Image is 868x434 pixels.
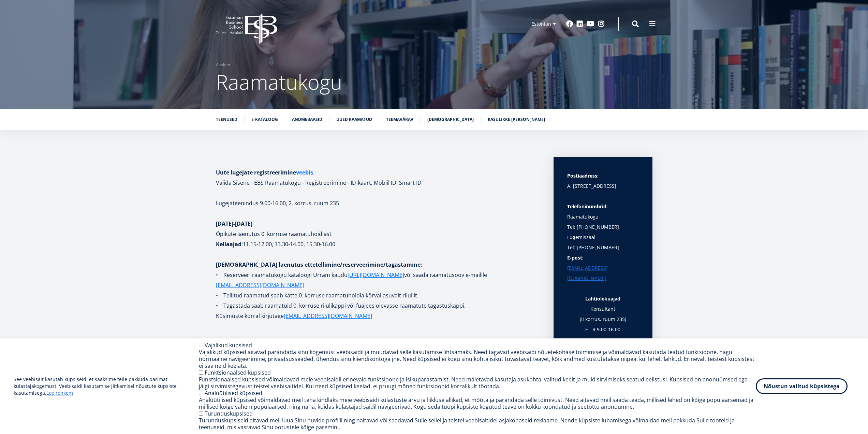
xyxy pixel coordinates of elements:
[567,172,599,179] strong: Postiaadress:
[199,349,756,369] div: Vajalikud küpsised aitavad parandada sinu kogemust veebisaidil ja muudavad selle kasutamise lihts...
[567,222,639,242] p: Tel: [PHONE_NUMBER] Lugemissaal
[14,376,199,396] p: See veebisait kasutab küpsiseid, et saaksime teile pakkuda parimat külastajakogemust. Veebisaidi ...
[216,261,422,268] strong: [DEMOGRAPHIC_DATA] laenutus ettetellimine/reserveerimine/tagastamine:
[567,254,584,261] strong: E-post:
[216,280,304,290] a: [EMAIL_ADDRESS][DOMAIN_NAME]
[598,20,605,27] a: Instagram
[216,220,252,227] strong: [DATE]-[DATE]
[567,203,608,210] strong: Telefoninumbrid:
[292,116,322,123] a: Andmebaasid
[243,240,335,248] b: 11.15-12.00, 13.30-14.00, 15.30-16.00
[567,304,639,345] p: Konsultant (II korrus, ruum 235) E - R 9.00-16.00
[216,229,540,260] p: :
[756,378,848,394] button: Nõustun valitud küpsistega
[567,201,639,222] p: Raamatukogu
[205,341,252,349] label: Vajalikud küpsised
[566,20,573,27] a: Facebook
[216,116,237,123] a: Teenused
[251,116,278,123] a: E-kataloog
[336,116,372,123] a: Uued raamatud
[284,311,372,321] a: [EMAIL_ADDRESS][DOMAIN_NAME]
[585,295,620,302] strong: Lahtiolekuajad
[216,240,241,248] strong: Kellaajad
[216,198,540,208] p: Lugejateenindus 9.00-16.00, 2. korrus, ruum 235
[386,116,413,123] a: Teemavärav
[576,20,583,27] a: Linkedin
[567,181,639,191] p: A. [STREET_ADDRESS]
[567,263,639,283] a: [EMAIL_ADDRESS][DOMAIN_NAME]
[205,410,253,417] label: Turundusküpsised
[296,167,313,178] a: veebis
[348,270,404,280] a: [URL][DOMAIN_NAME]
[205,389,262,397] label: Analüütilised küpsised
[216,290,540,300] p: • Tellitud raamatud saab kätte 0. korruse raamatuhoidla kõrval asuvalt riiulilt
[199,396,756,410] div: Analüütilised küpsised võimaldavad meil teha kindlaks meie veebisaidi külastuste arvu ja liikluse...
[427,116,474,123] a: [DEMOGRAPHIC_DATA]
[46,390,73,396] a: Loe rohkem
[216,68,342,96] span: Raamatukogu
[216,270,540,290] p: • Reserveeri raamatukogu kataloogi Urram kaudu või saada raamatusoov e-mailile
[567,242,639,253] p: Tel: [PHONE_NUMBER]
[488,116,545,123] a: Kasulikke [PERSON_NAME]
[216,311,540,321] p: Küsimuste korral kirjutage
[216,300,540,311] p: • Tagastada saab raamatuid 0. korruse riiulikappi või fuajees olevasse raamatute tagastuskappi.
[199,417,756,431] div: Turundusküpsiseid aitavad meil luua Sinu huvide profiili ning näitavad või saadavad Sulle sellel ...
[216,61,230,68] a: Avaleht
[205,369,271,376] label: Funktsionaalsed küpsised
[216,169,313,176] strong: Uute lugejate registreerimine
[199,376,756,390] div: Funktsionaalsed küpsised võimaldavad meie veebisaidil erinevaid funktsioone ja isikupärastamist. ...
[216,167,540,188] h1: . Valida Sisene - EBS Raamatukogu - Registreerimine - ID-kaart, Mobiil ID, Smart ID
[216,230,332,238] b: Õpikute laenutus 0. korruse raamatuhoidlast
[587,20,594,27] a: Youtube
